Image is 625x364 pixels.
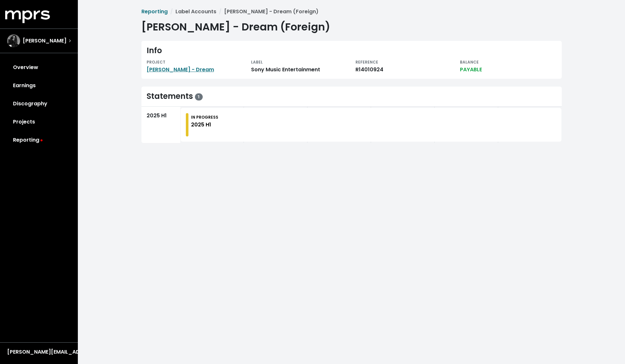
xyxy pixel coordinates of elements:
[141,8,168,15] a: Reporting
[355,66,452,74] div: R14010924
[7,348,71,356] div: [PERSON_NAME][EMAIL_ADDRESS][DOMAIN_NAME]
[147,92,175,101] div: Statements
[23,37,66,45] span: [PERSON_NAME]
[251,59,263,65] small: LABEL
[191,121,218,129] div: 2025 H1
[5,13,50,20] a: mprs logo
[5,58,73,76] a: Overview
[216,8,319,16] li: [PERSON_NAME] - Dream (Foreign)
[7,34,20,47] img: The selected account / producer
[147,66,214,73] a: [PERSON_NAME] - Dream
[5,113,73,131] a: Projects
[191,114,218,120] small: IN PROGRESS
[141,21,562,33] h1: [PERSON_NAME] - Dream (Foreign)
[5,95,73,113] a: Discography
[460,59,479,65] small: BALANCE
[168,8,216,16] li: Label Accounts
[5,131,73,149] a: Reporting
[141,8,562,16] nav: breadcrumb
[147,46,557,55] div: Info
[251,66,348,74] div: Sony Music Entertainment
[460,66,557,74] div: PAYABLE
[5,76,73,95] a: Earnings
[147,59,165,65] small: PROJECT
[5,348,73,356] button: [PERSON_NAME][EMAIL_ADDRESS][DOMAIN_NAME]
[147,112,175,120] div: 2025 H1
[355,59,378,65] small: REFERENCE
